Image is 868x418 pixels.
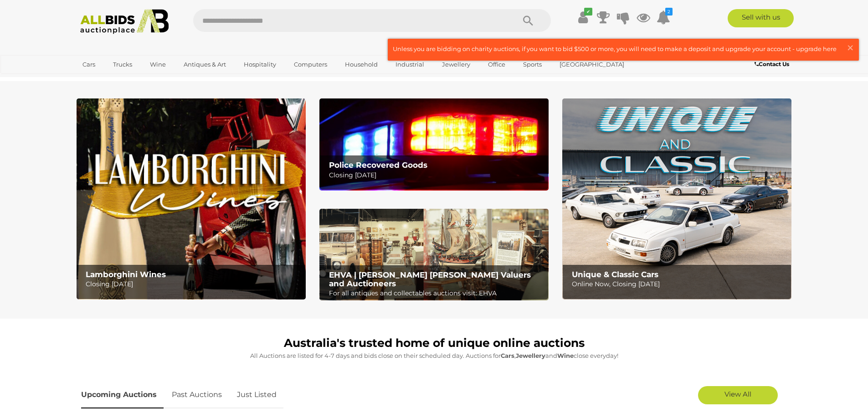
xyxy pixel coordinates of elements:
[665,8,673,15] i: 2
[144,57,172,72] a: Wine
[584,8,592,15] i: ✔
[572,279,786,290] p: Online Now, Closing [DATE]
[230,382,283,408] a: Just Listed
[329,288,544,299] p: For all antiques and collectables auctions visit: EHVA
[319,98,549,190] img: Police Recovered Goods
[562,98,791,299] img: Unique & Classic Cars
[657,9,670,26] a: 2
[516,352,545,359] strong: Jewellery
[165,382,229,408] a: Past Auctions
[329,160,427,170] b: Police Recovered Goods
[86,279,300,290] p: Closing [DATE]
[482,57,511,72] a: Office
[755,61,789,67] b: Contact Us
[846,39,854,57] span: ×
[576,9,590,26] a: ✔
[554,57,630,72] a: [GEOGRAPHIC_DATA]
[107,57,138,72] a: Trucks
[698,386,778,404] a: View All
[562,98,791,299] a: Unique & Classic Cars Unique & Classic Cars Online Now, Closing [DATE]
[288,57,333,72] a: Computers
[390,57,430,72] a: Industrial
[505,9,551,32] button: Search
[81,382,164,408] a: Upcoming Auctions
[81,351,787,361] p: All Auctions are listed for 4-7 days and bids close on their scheduled day. Auctions for , and cl...
[178,57,232,72] a: Antiques & Art
[77,57,101,72] a: Cars
[77,98,306,299] img: Lamborghini Wines
[728,9,794,27] a: Sell with us
[81,337,787,350] h1: Australia's trusted home of unique online auctions
[75,9,174,34] img: Allbids.com.au
[517,57,548,72] a: Sports
[339,57,384,72] a: Household
[436,57,476,72] a: Jewellery
[86,270,166,279] b: Lamborghini Wines
[77,98,306,299] a: Lamborghini Wines Lamborghini Wines Closing [DATE]
[557,352,574,359] strong: Wine
[238,57,282,72] a: Hospitality
[329,270,531,288] b: EHVA | [PERSON_NAME] [PERSON_NAME] Valuers and Auctioneers
[319,98,549,190] a: Police Recovered Goods Police Recovered Goods Closing [DATE]
[724,390,751,398] span: View All
[755,59,791,69] a: Contact Us
[572,270,658,279] b: Unique & Classic Cars
[329,170,544,181] p: Closing [DATE]
[501,352,514,359] strong: Cars
[319,209,549,301] img: EHVA | Evans Hastings Valuers and Auctioneers
[319,209,549,301] a: EHVA | Evans Hastings Valuers and Auctioneers EHVA | [PERSON_NAME] [PERSON_NAME] Valuers and Auct...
